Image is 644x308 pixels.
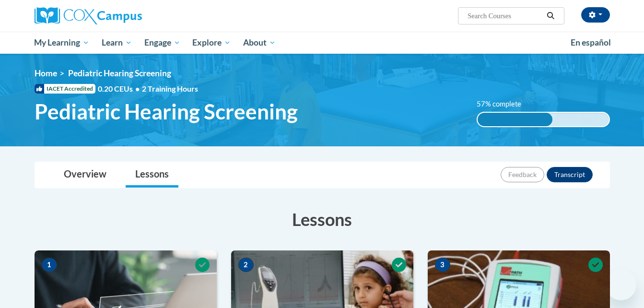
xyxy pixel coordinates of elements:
span: About [243,37,276,48]
a: En español [564,33,617,53]
a: Learn [95,32,138,54]
span: My Learning [34,37,89,48]
a: Lessons [126,162,178,188]
button: Feedback [501,167,544,182]
span: Learn [102,37,132,48]
span: En español [571,37,611,47]
button: Account Settings [581,7,610,23]
button: Search [543,10,558,22]
div: Main menu [20,32,624,54]
input: Search Courses [467,10,543,22]
span: 2 [238,258,254,272]
span: 2 Training Hours [142,84,198,93]
a: Home [35,68,57,78]
a: About [237,32,282,54]
a: Engage [138,32,187,54]
a: Cox Campus [35,7,217,24]
iframe: Button to launch messaging window [606,270,636,300]
span: Pediatric Hearing Screening [35,99,298,124]
a: Explore [186,32,237,54]
h3: Lessons [35,207,610,231]
label: 57% complete [477,99,532,109]
span: 1 [42,258,57,272]
span: 3 [435,258,450,272]
span: IACET Accredited [35,84,95,94]
a: Overview [54,162,116,188]
button: Transcript [547,167,593,182]
span: Pediatric Hearing Screening [68,68,171,78]
span: Engage [144,37,180,48]
span: 0.20 CEUs [98,83,142,94]
img: Cox Campus [35,7,142,24]
div: 57% complete [478,113,552,126]
span: • [135,84,140,93]
span: Explore [192,37,231,48]
a: My Learning [28,32,96,54]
